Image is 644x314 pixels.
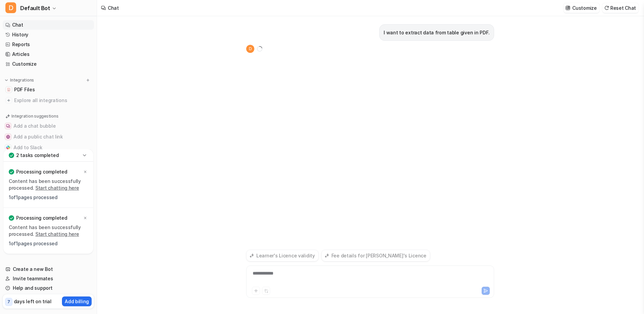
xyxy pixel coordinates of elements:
p: 1 of 1 pages processed [9,240,88,247]
button: Add to SlackAdd to Slack [3,142,94,153]
a: Explore all integrations [3,96,94,105]
button: Add a chat bubbleAdd a chat bubble [3,121,94,131]
a: Reports [3,40,94,49]
p: 2 tasks completed [16,152,59,159]
span: D [246,45,254,53]
span: D [5,2,16,13]
p: Integration suggestions [11,113,58,119]
p: 1 of 1 pages processed [9,194,88,201]
span: PDF Files [14,86,35,93]
a: Invite teammates [3,274,94,283]
a: Customize [3,59,94,69]
p: I want to extract data from table given in PDF. [384,29,490,37]
p: Processing completed [16,168,67,175]
img: menu_add.svg [86,78,90,83]
a: History [3,30,94,39]
img: PDF Files [7,88,11,92]
p: Content has been successfully processed. [9,224,88,238]
p: 7 [7,299,10,305]
img: Add a public chat link [6,135,10,139]
p: Processing completed [16,215,67,221]
a: Chat [3,20,94,30]
a: Articles [3,50,94,59]
a: Create a new Bot [3,264,94,274]
button: Integrations [3,77,36,84]
p: Integrations [10,77,34,83]
img: customize [566,5,570,10]
img: Add to Slack [6,146,10,150]
img: expand menu [4,78,9,83]
span: Explore all integrations [14,95,91,106]
button: Customize [563,3,599,13]
button: Reset Chat [602,3,639,13]
img: explore all integrations [5,97,12,104]
p: Customize [572,4,597,11]
a: Start chatting here [35,231,79,237]
img: reset [604,5,609,10]
img: Add a chat bubble [6,124,10,128]
a: Start chatting here [35,185,79,191]
p: Add billing [65,298,89,305]
button: Learner's Licence validity [246,250,319,261]
a: Help and support [3,283,94,293]
button: Fee details for [PERSON_NAME]'s Licence [321,250,430,261]
div: Chat [108,4,119,11]
button: Add a public chat linkAdd a public chat link [3,131,94,142]
p: Content has been successfully processed. [9,178,88,191]
p: days left on trial [14,298,52,305]
span: Default Bot [20,3,50,13]
a: PDF FilesPDF Files [3,85,94,94]
button: Add billing [62,296,92,306]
